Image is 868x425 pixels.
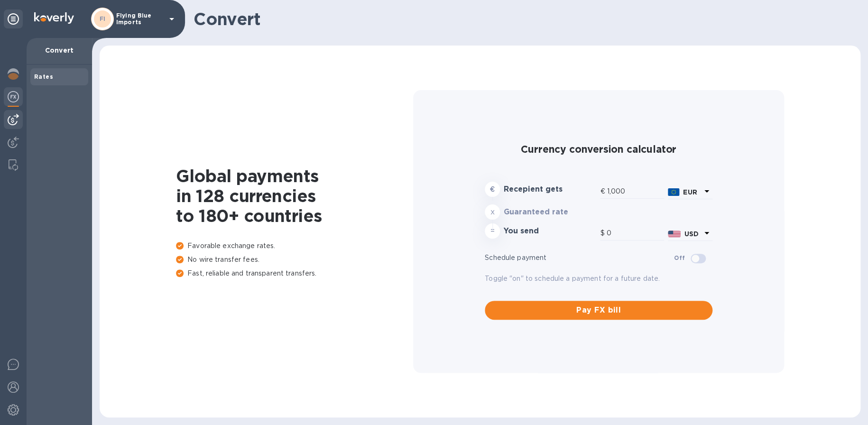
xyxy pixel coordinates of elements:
[116,12,164,26] p: Flying Blue Imports
[485,204,500,220] div: x
[485,274,712,284] p: Toggle "on" to schedule a payment for a future date.
[176,255,413,265] p: No wire transfer fees.
[600,226,606,240] div: $
[668,231,681,237] img: USD
[607,185,664,199] input: Amount
[176,268,413,278] p: Fast, reliable and transparent transfers.
[490,185,495,193] strong: €
[485,143,712,155] h2: Currency conversion calculator
[684,230,699,238] b: USD
[504,227,596,236] h3: You send
[100,15,106,22] b: FI
[674,254,685,261] b: Off
[606,226,664,240] input: Amount
[683,188,697,196] b: EUR
[4,9,23,28] div: Unpin categories
[176,166,413,226] h1: Global payments in 128 currencies to 180+ countries
[600,185,607,199] div: €
[176,241,413,251] p: Favorable exchange rates.
[34,73,53,80] b: Rates
[485,223,500,239] div: =
[34,46,84,55] p: Convert
[485,253,674,263] p: Schedule payment
[504,208,596,217] h3: Guaranteed rate
[194,9,853,29] h1: Convert
[34,12,74,24] img: Logo
[504,185,596,194] h3: Recepient gets
[485,301,712,320] button: Pay FX bill
[8,91,19,102] img: Foreign exchange
[492,305,705,316] span: Pay FX bill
